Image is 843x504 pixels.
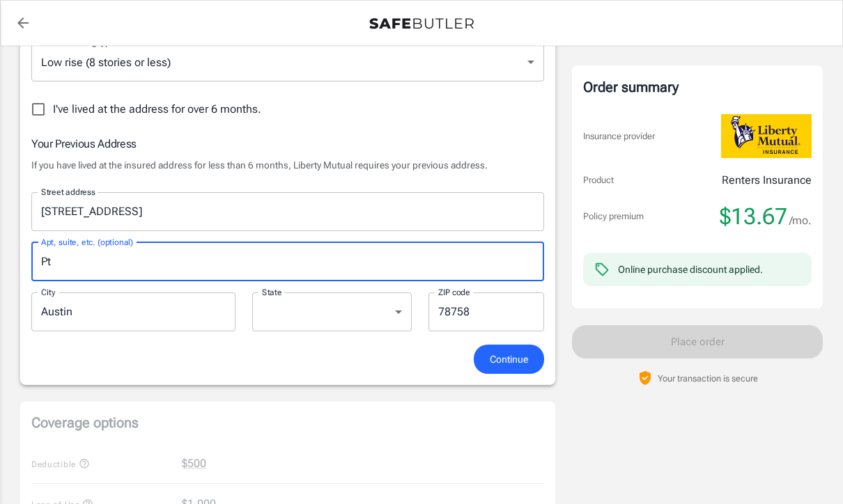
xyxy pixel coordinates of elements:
label: State [262,286,282,298]
p: Your transaction is secure [658,372,758,385]
label: City [41,286,55,298]
label: Apt, suite, etc. (optional) [41,236,133,248]
label: ZIP code [438,286,470,298]
span: I've lived at the address for over 6 months. [53,101,261,118]
span: Continue [490,351,528,368]
h6: Your Previous Address [31,135,544,152]
button: Continue [474,345,544,375]
span: $13.67 [720,203,787,230]
img: Back to quotes [369,18,474,29]
p: Insurance provider [583,129,655,143]
div: Low rise (8 stories or less) [31,42,544,81]
p: Renters Insurance [722,172,812,189]
span: /mo. [789,211,812,230]
div: Online purchase discount applied. [618,262,763,276]
p: If you have lived at the insured address for less than 6 months, Liberty Mutual requires your pre... [31,158,544,172]
p: Policy premium [583,210,644,223]
label: Street address [41,186,95,198]
p: Product [583,173,614,187]
img: Liberty Mutual [721,114,812,158]
a: back to quotes [9,9,37,37]
div: Order summary [583,77,812,97]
